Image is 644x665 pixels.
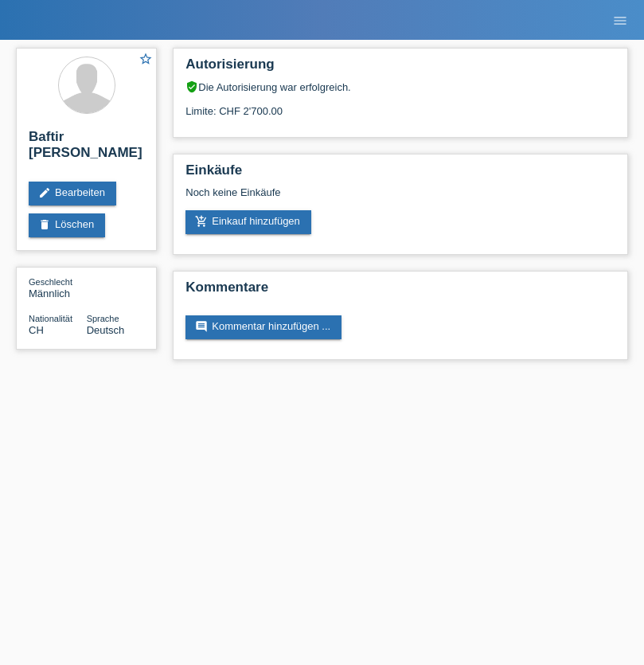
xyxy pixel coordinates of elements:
[195,320,208,333] i: comment
[185,210,311,234] a: add_shopping_cartEinkauf hinzufügen
[38,186,51,199] i: edit
[29,324,44,336] span: Schweiz
[29,277,72,287] span: Geschlecht
[185,57,615,80] h2: Autorisierung
[139,52,153,66] i: star_border
[185,93,615,117] div: Limite: CHF 2'700.00
[29,314,72,323] span: Nationalität
[185,315,342,339] a: commentKommentar hinzufügen ...
[185,162,615,186] h2: Einkäufe
[604,15,636,25] a: menu
[29,182,116,205] a: editBearbeiten
[29,213,105,237] a: deleteLöschen
[87,314,119,323] span: Sprache
[185,280,615,303] h2: Kommentare
[195,215,208,228] i: add_shopping_cart
[87,324,125,336] span: Deutsch
[38,218,51,231] i: delete
[185,186,615,210] div: Noch keine Einkäufe
[185,80,615,93] div: Die Autorisierung war erfolgreich.
[185,80,198,93] i: verified_user
[29,276,87,299] div: Männlich
[139,52,153,68] a: star_border
[612,13,628,29] i: menu
[29,129,144,169] h2: Baftir [PERSON_NAME]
